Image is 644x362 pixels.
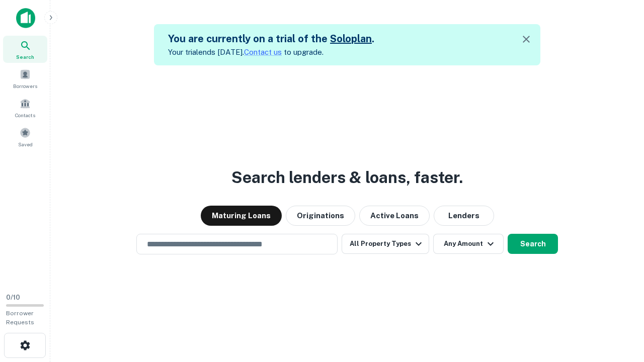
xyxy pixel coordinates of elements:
[433,234,504,254] button: Any Amount
[16,53,34,61] span: Search
[201,206,282,226] button: Maturing Loans
[3,36,47,63] a: Search
[594,282,644,330] iframe: Chat Widget
[6,294,20,301] span: 0 / 10
[3,123,47,150] a: Saved
[18,140,33,148] span: Saved
[168,31,374,46] h5: You are currently on a trial of the .
[168,46,374,58] p: Your trial ends [DATE]. to upgrade.
[231,165,463,190] h3: Search lenders & loans, faster.
[342,234,429,254] button: All Property Types
[3,65,47,92] a: Borrowers
[16,8,35,28] img: capitalize-icon.png
[13,82,37,90] span: Borrowers
[286,206,355,226] button: Originations
[3,94,47,121] a: Contacts
[359,206,430,226] button: Active Loans
[244,48,282,56] a: Contact us
[508,234,558,254] button: Search
[330,33,372,45] a: Soloplan
[15,111,35,119] span: Contacts
[6,310,34,326] span: Borrower Requests
[434,206,494,226] button: Lenders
